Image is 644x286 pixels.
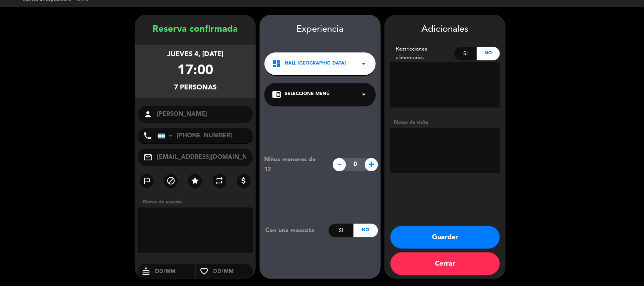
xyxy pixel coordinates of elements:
i: phone [143,131,152,140]
i: mail_outline [143,153,152,162]
div: 7 personas [174,82,217,93]
span: Hall [GEOGRAPHIC_DATA] [285,60,346,68]
div: Experiencia [260,22,381,37]
span: Seleccione Menú [285,91,330,98]
i: cake [138,267,154,276]
i: dashboard [272,59,281,68]
input: DD/MM [212,267,253,276]
i: chrome_reader_mode [272,90,281,99]
button: Guardar [390,226,500,249]
span: + [365,158,378,171]
i: repeat [215,176,224,185]
div: Reserva confirmada [135,22,256,37]
input: DD/MM [154,267,195,276]
div: Notas de usuario [139,198,256,206]
i: star [191,176,200,185]
div: Restricciones alimentarias [390,45,454,62]
div: 17:00 [177,60,213,82]
div: Adicionales [390,22,500,37]
div: Notas de visita [390,118,500,126]
div: Argentina: +54 [158,129,175,143]
div: Si [454,47,477,60]
i: arrow_drop_down [359,90,368,99]
div: No [477,47,500,60]
i: outlined_flag [142,176,151,185]
div: jueves 4, [DATE] [167,49,223,60]
div: Con una mascota [260,226,329,235]
i: arrow_drop_down [359,59,368,68]
i: block [166,176,175,185]
i: attach_money [239,176,248,185]
div: No [354,224,378,237]
span: - [333,158,346,171]
div: Si [329,224,353,237]
button: Cerrar [390,252,500,275]
i: favorite_border [196,267,212,276]
i: person [143,110,152,119]
div: Niños menores de 12 [258,155,329,174]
